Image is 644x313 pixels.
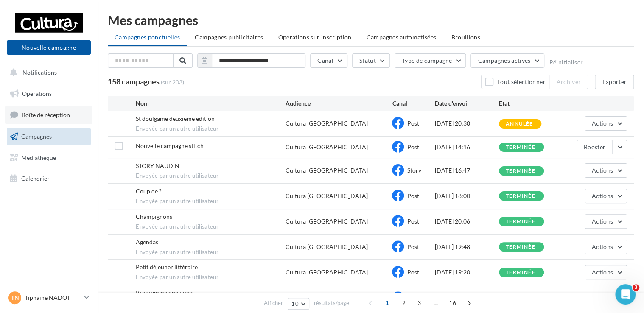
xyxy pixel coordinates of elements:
[22,90,52,97] span: Opérations
[478,57,530,64] span: Campagnes actives
[195,34,263,41] span: Campagnes publicitaires
[367,34,437,41] span: Campagnes automatisées
[585,240,627,254] button: Actions
[435,166,499,175] div: [DATE] 16:47
[291,300,299,307] span: 10
[499,99,563,108] div: État
[288,298,309,310] button: 10
[314,299,349,307] span: résultats/page
[108,77,160,86] span: 158 campagnes
[5,106,92,124] a: Boîte de réception
[161,78,184,87] span: (sur 203)
[585,189,627,203] button: Actions
[615,284,636,305] iframe: Intercom live chat
[352,53,390,68] button: Statut
[595,75,634,89] button: Exporter
[136,249,285,256] span: Envoyée par un autre utilisateur
[264,299,283,307] span: Afficher
[585,163,627,178] button: Actions
[286,243,368,251] div: Cultura [GEOGRAPHIC_DATA]
[435,192,499,200] div: [DATE] 18:00
[392,99,435,108] div: Canal
[136,115,215,122] span: St doulgame deuxième édition
[21,175,50,182] span: Calendrier
[506,168,535,174] div: terminée
[435,268,499,277] div: [DATE] 19:20
[435,119,499,128] div: [DATE] 20:38
[470,53,544,68] button: Campagnes actives
[136,289,193,296] span: Programme one piece
[395,53,466,68] button: Type de campagne
[506,219,535,224] div: terminée
[451,34,480,41] span: Brouillons
[136,213,172,220] span: Champignons
[435,99,499,108] div: Date d'envoi
[592,268,613,276] span: Actions
[5,64,89,81] button: Notifications
[278,34,351,41] span: Operations sur inscription
[407,268,419,276] span: Post
[136,238,158,246] span: Agendas
[435,217,499,226] div: [DATE] 20:06
[310,53,347,68] button: Canal
[5,170,92,187] a: Calendrier
[407,192,419,199] span: Post
[506,270,535,275] div: terminée
[435,243,499,251] div: [DATE] 19:48
[136,198,285,205] span: Envoyée par un autre utilisateur
[592,218,613,225] span: Actions
[585,214,627,229] button: Actions
[7,40,91,55] button: Nouvelle campagne
[412,296,426,310] span: 3
[407,143,419,151] span: Post
[5,149,92,167] a: Médiathèque
[585,116,627,131] button: Actions
[136,142,204,149] span: Nouvelle campagne stitch
[429,296,442,310] span: ...
[381,296,394,310] span: 1
[286,99,392,108] div: Audience
[549,75,588,89] button: Archiver
[21,154,56,161] span: Médiathèque
[136,274,285,281] span: Envoyée par un autre utilisateur
[286,166,368,175] div: Cultura [GEOGRAPHIC_DATA]
[592,167,613,174] span: Actions
[592,192,613,199] span: Actions
[407,218,419,225] span: Post
[5,128,92,145] a: Campagnes
[286,119,368,128] div: Cultura [GEOGRAPHIC_DATA]
[108,14,634,26] div: Mes campagnes
[435,143,499,151] div: [DATE] 14:16
[577,140,613,154] button: Booster
[407,120,419,127] span: Post
[506,244,535,250] div: terminée
[22,69,57,76] span: Notifications
[407,167,421,174] span: Story
[407,243,419,250] span: Post
[136,125,285,133] span: Envoyée par un autre utilisateur
[136,223,285,231] span: Envoyée par un autre utilisateur
[136,263,198,271] span: Petit déjeuner littéraire
[11,293,19,302] span: TN
[506,193,535,199] div: terminée
[136,99,285,108] div: Nom
[136,162,179,169] span: STORY NAUDIN
[592,120,613,127] span: Actions
[549,59,583,66] button: Réinitialiser
[592,243,613,250] span: Actions
[397,296,411,310] span: 2
[286,143,368,151] div: Cultura [GEOGRAPHIC_DATA]
[25,293,81,302] p: Tiphaine NADOT
[286,217,368,226] div: Cultura [GEOGRAPHIC_DATA]
[445,296,459,310] span: 16
[633,284,639,291] span: 3
[506,121,533,127] div: annulée
[5,85,92,103] a: Opérations
[286,192,368,200] div: Cultura [GEOGRAPHIC_DATA]
[585,265,627,279] button: Actions
[585,291,627,305] button: Actions
[136,187,162,195] span: Coup de ?
[21,133,52,140] span: Campagnes
[286,268,368,277] div: Cultura [GEOGRAPHIC_DATA]
[7,290,91,306] a: TN Tiphaine NADOT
